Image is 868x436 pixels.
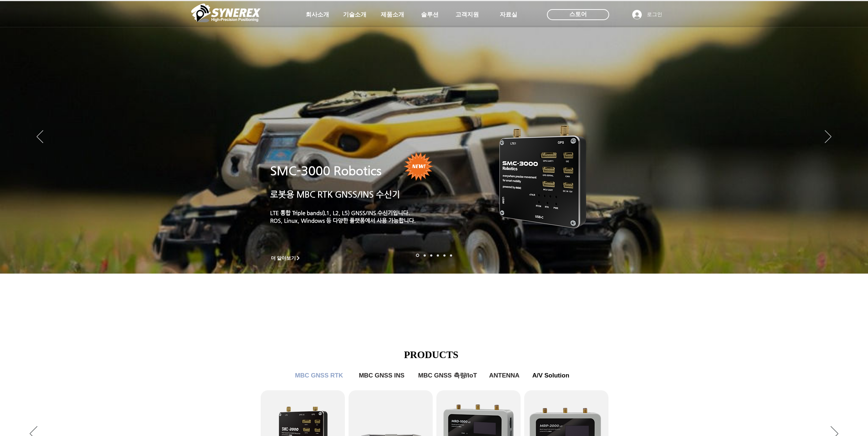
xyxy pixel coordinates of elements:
[299,7,336,22] a: 회사소개
[411,7,448,22] a: 솔루션
[569,10,587,18] span: 스토어
[191,2,261,24] img: 씨너렉스_White_simbol_대지 1.png
[295,372,343,379] span: MBC GNSS RTK
[37,130,43,144] button: 이전
[271,255,296,262] span: 더 알아보기
[437,254,439,256] a: 자율주행
[489,114,597,237] img: KakaoTalk_20241224_155801212.png
[547,9,609,20] div: 스토어
[270,189,400,199] a: 로봇용 MBC RTK GNSS/INS 수신기
[418,371,477,380] span: MBC GNSS 측량/IoT
[449,7,485,22] a: 고객지원
[490,7,527,22] a: 자료실
[290,368,349,383] a: MBC GNSS RTK
[489,372,519,379] span: ANTENNA
[421,11,439,19] span: 솔루션
[306,11,329,19] span: 회사소개
[381,11,404,19] span: 제품소개
[354,368,409,383] a: MBC GNSS INS
[270,164,381,178] a: SMC-3000 Robotics
[825,130,831,144] button: 다음
[455,11,479,19] span: 고객지원
[627,8,667,22] button: 로그인
[450,254,452,256] a: 정밀농업
[413,368,483,383] a: MBC GNSS 측량/IoT
[424,254,426,256] a: 드론 8 - SMC 2000
[343,11,366,19] span: 기술소개
[644,11,665,18] span: 로그인
[404,349,459,360] span: PRODUCTS
[486,368,523,383] a: ANTENNA
[268,253,304,263] a: 더 알아보기
[500,11,517,19] span: 자료실
[336,7,373,22] a: 기술소개
[443,254,446,256] a: 로봇
[414,254,454,257] nav: 슬라이드
[416,254,419,257] a: 로봇- SMC 2000
[374,7,411,22] a: 제품소개
[527,368,575,383] a: A/V Solution
[430,254,432,256] a: 측량 IoT
[270,210,410,216] a: LTE 통합 Triple bands(L1, L2, L5) GNSS/INS 수신기입니다.
[532,372,569,379] span: A/V Solution
[359,372,405,379] span: MBC GNSS INS
[270,217,416,223] a: ROS, Linux, Windows 등 다양한 플랫폼에서 사용 가능합니다.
